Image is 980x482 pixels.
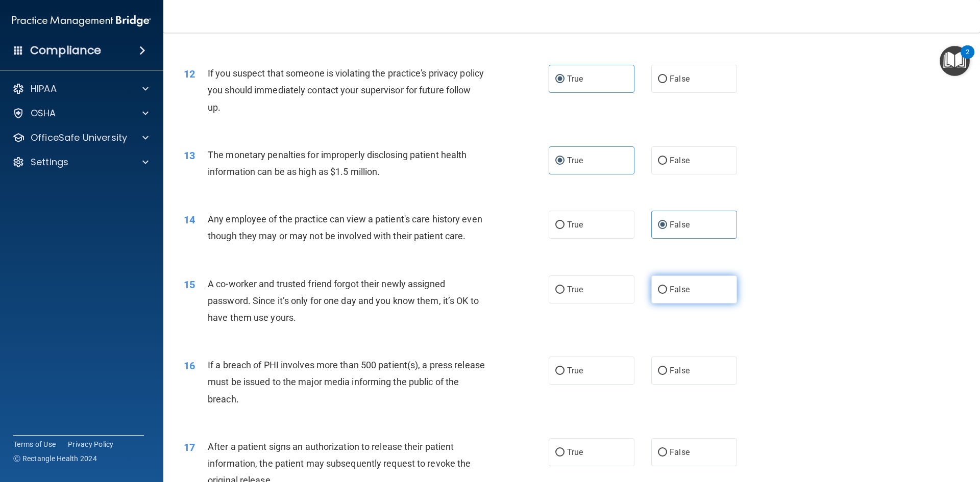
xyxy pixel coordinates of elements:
[567,220,583,230] span: True
[670,156,690,165] span: False
[208,68,484,112] span: If you suspect that someone is violating the practice's privacy policy you should immediately con...
[208,360,485,404] span: If a breach of PHI involves more than 500 patient(s), a press release must be issued to the major...
[184,214,195,226] span: 14
[567,366,583,375] span: True
[12,156,149,168] a: Settings
[30,43,101,58] h4: Compliance
[940,46,970,76] button: Open Resource Center, 2 new notifications
[13,439,56,449] a: Terms of Use
[12,11,151,31] img: PMB logo
[555,286,565,294] input: True
[567,285,583,294] span: True
[31,107,56,119] p: OSHA
[555,75,565,83] input: True
[670,366,690,375] span: False
[658,157,667,165] input: False
[12,83,149,95] a: HIPAA
[670,447,690,457] span: False
[12,132,149,144] a: OfficeSafe University
[567,156,583,165] span: True
[31,156,68,168] p: Settings
[966,52,969,65] div: 2
[670,220,690,230] span: False
[658,221,667,229] input: False
[208,278,479,323] span: A co-worker and trusted friend forgot their newly assigned password. Since it’s only for one day ...
[670,74,690,84] span: False
[555,157,565,165] input: True
[208,214,482,241] span: Any employee of the practice can view a patient's care history even though they may or may not be...
[658,367,667,375] input: False
[567,74,583,84] span: True
[658,286,667,294] input: False
[12,107,149,119] a: OSHA
[670,285,690,294] span: False
[184,360,195,372] span: 16
[31,132,127,144] p: OfficeSafe University
[555,449,565,456] input: True
[208,149,467,177] span: The monetary penalties for improperly disclosing patient health information can be as high as $1....
[184,441,195,453] span: 17
[658,449,667,456] input: False
[184,278,195,291] span: 15
[31,83,57,95] p: HIPAA
[555,367,565,375] input: True
[68,439,114,449] a: Privacy Policy
[184,149,195,162] span: 13
[13,453,97,464] span: Ⓒ Rectangle Health 2024
[567,447,583,457] span: True
[184,68,195,80] span: 12
[658,75,667,83] input: False
[555,221,565,229] input: True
